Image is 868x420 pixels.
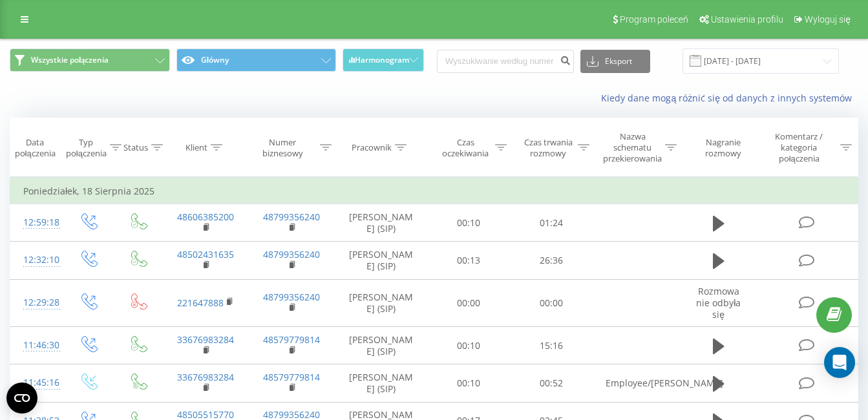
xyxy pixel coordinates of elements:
button: Open CMP widget [6,383,37,414]
button: Harmonogram [343,48,424,72]
div: 11:46:30 [23,333,50,358]
a: 221647888 [177,297,224,309]
td: Employee/[PERSON_NAME] [593,364,679,402]
div: Open Intercom Messenger [824,347,855,378]
a: Kiedy dane mogą różnić się od danych z innych systemów [601,92,858,104]
a: 48606385200 [177,211,234,223]
td: 01:24 [510,204,593,242]
td: [PERSON_NAME] (SIP) [335,204,427,242]
a: 48799356240 [263,248,320,260]
div: Klient [185,142,207,153]
div: Typ połączenia [66,137,107,159]
td: [PERSON_NAME] (SIP) [335,364,427,402]
div: Komentarz / kategoria połączenia [761,131,837,164]
div: Status [123,142,148,153]
input: Wyszukiwanie według numeru [437,50,574,73]
div: Numer biznesowy [249,137,317,159]
a: 48502431635 [177,248,234,260]
span: Program poleceń [620,14,688,25]
button: Eksport [580,50,650,73]
div: 12:59:18 [23,210,50,235]
div: Data połączenia [10,137,59,159]
div: 12:32:10 [23,247,50,273]
td: 00:00 [510,279,593,327]
div: 12:29:28 [23,290,50,315]
span: Wszystkie połączenia [31,55,109,65]
td: 00:00 [427,279,510,327]
span: Ustawienia profilu [711,14,783,25]
a: 48579779814 [263,333,320,346]
a: 48799356240 [263,211,320,223]
a: 48799356240 [263,291,320,303]
a: 33676983284 [177,333,234,346]
td: Poniedziałek, 18 Sierpnia 2025 [10,178,858,204]
button: Główny [176,48,337,72]
td: 26:36 [510,242,593,279]
div: Nagranie rozmowy [691,137,756,159]
td: 00:10 [427,204,510,242]
div: Pracownik [352,142,392,153]
td: [PERSON_NAME] (SIP) [335,242,427,279]
td: [PERSON_NAME] (SIP) [335,279,427,327]
td: 00:10 [427,364,510,402]
span: Rozmowa nie odbyła się [696,285,741,320]
div: 11:45:16 [23,370,50,395]
td: 15:16 [510,327,593,364]
span: Wyloguj się [805,14,851,25]
span: Harmonogram [355,56,409,65]
td: 00:13 [427,242,510,279]
div: Czas trwania rozmowy [522,137,575,159]
div: Czas oczekiwania [439,137,492,159]
a: 48579779814 [263,371,320,383]
div: Nazwa schematu przekierowania [603,131,662,164]
a: 33676983284 [177,371,234,383]
td: [PERSON_NAME] (SIP) [335,327,427,364]
td: 00:52 [510,364,593,402]
td: 00:10 [427,327,510,364]
button: Wszystkie połączenia [10,48,170,72]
